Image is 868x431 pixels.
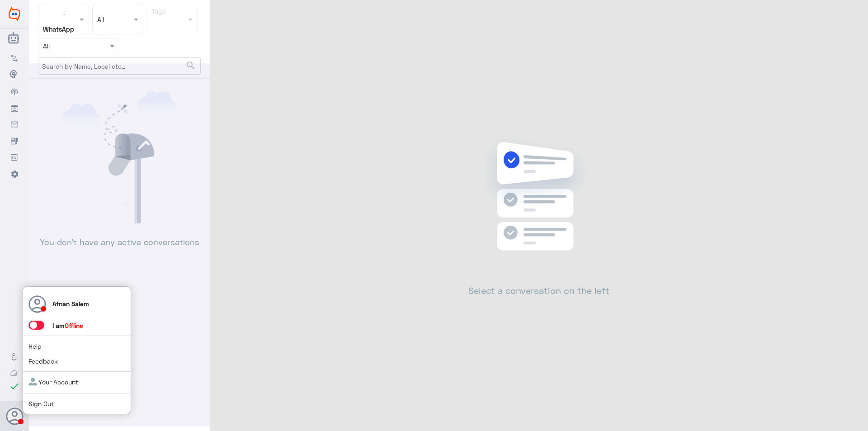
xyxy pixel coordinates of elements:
[468,285,609,296] h2: Select a conversation on the left
[65,322,83,329] span: Offline
[6,407,23,425] button: Avatar
[9,381,20,392] i: check
[38,58,200,74] input: Search by Name, Local etc…
[28,378,78,386] a: Your Account
[112,195,127,211] div: loading...
[28,357,58,365] a: Feedback
[28,342,42,350] a: Help
[52,322,83,329] span: I am
[43,25,74,33] b: WhatsApp
[9,7,20,21] img: Widebot Logo
[185,61,196,71] span: search
[52,299,89,308] p: Afnan Salem
[97,15,104,23] span: All
[28,400,54,407] a: Sign Out
[185,59,196,74] button: search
